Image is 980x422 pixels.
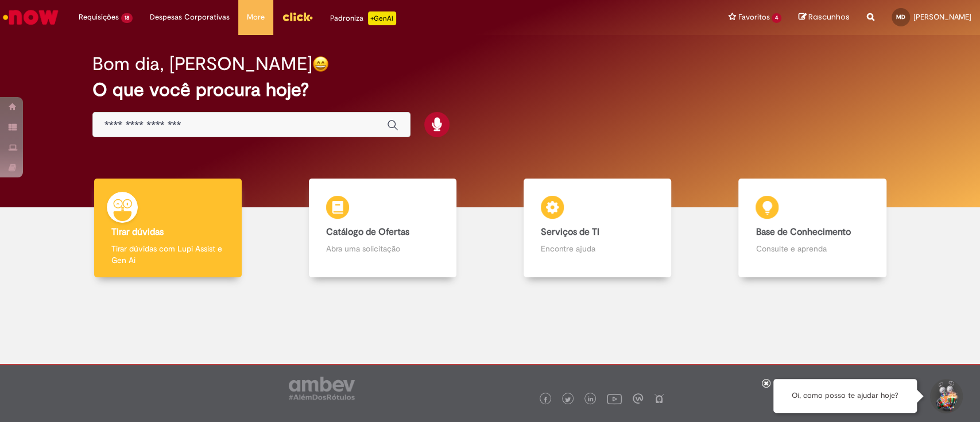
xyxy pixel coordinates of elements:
img: click_logo_yellow_360x200.png [282,8,313,25]
img: logo_footer_naosei.png [654,393,664,404]
p: Tirar dúvidas com Lupi Assist e Gen Ai [111,243,224,266]
img: logo_footer_twitter.png [565,397,571,402]
p: Encontre ajuda [541,243,654,254]
img: logo_footer_linkedin.png [588,396,594,403]
img: ServiceNow [1,6,60,29]
h2: Bom dia, [PERSON_NAME] [92,54,312,74]
a: Catálogo de Ofertas Abra uma solicitação [275,179,490,278]
span: [PERSON_NAME] [913,12,971,22]
b: Catálogo de Ofertas [326,226,409,238]
span: More [247,11,265,23]
span: Favoritos [738,11,769,23]
span: MD [896,13,905,21]
img: logo_footer_youtube.png [607,391,622,406]
div: Padroniza [330,11,396,25]
img: logo_footer_facebook.png [543,397,548,402]
div: Oi, como posso te ajudar hoje? [773,379,917,413]
b: Base de Conhecimento [756,226,850,238]
span: Requisições [79,11,119,23]
button: Iniciar Conversa de Suporte [928,379,963,413]
span: 18 [121,13,133,23]
p: Abra uma solicitação [326,243,439,254]
img: happy-face.png [312,56,329,72]
b: Serviços de TI [541,226,599,238]
img: logo_footer_ambev_rotulo_gray.png [289,377,355,400]
span: Despesas Corporativas [150,11,230,23]
a: Rascunhos [799,12,850,23]
img: logo_footer_workplace.png [633,393,643,404]
a: Serviços de TI Encontre ajuda [490,179,705,278]
span: 4 [772,13,781,23]
span: Rascunhos [808,11,850,22]
b: Tirar dúvidas [111,226,164,238]
a: Tirar dúvidas Tirar dúvidas com Lupi Assist e Gen Ai [60,179,275,278]
a: Base de Conhecimento Consulte e aprenda [705,179,920,278]
p: +GenAi [368,11,396,25]
p: Consulte e aprenda [756,243,869,254]
h2: O que você procura hoje? [92,80,888,100]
